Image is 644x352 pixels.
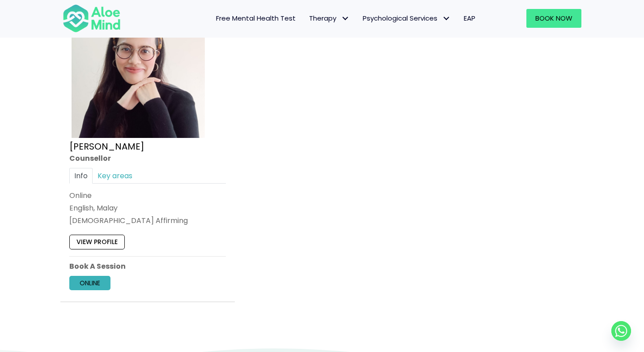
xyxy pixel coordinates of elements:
p: Book A Session [69,261,226,271]
span: Book Now [535,13,572,23]
a: EAP [457,9,482,28]
nav: Menu [132,9,482,28]
a: Key areas [93,168,137,184]
div: Counsellor [69,153,226,163]
span: Therapy: submenu [339,12,352,25]
a: View profile [69,235,125,249]
span: Therapy [309,13,349,23]
img: Therapist Photo Update [72,4,205,138]
span: Psychological Services [363,13,450,23]
a: [PERSON_NAME] [69,140,144,153]
img: Aloe mind Logo [63,4,121,33]
span: Psychological Services: submenu [440,12,453,25]
a: Free Mental Health Test [209,9,302,28]
span: EAP [464,13,475,23]
a: Whatsapp [611,321,631,341]
p: English, Malay [69,203,226,213]
a: Online [69,276,110,290]
a: TherapyTherapy: submenu [302,9,356,28]
div: [DEMOGRAPHIC_DATA] Affirming [69,215,226,226]
a: Book Now [526,9,581,28]
span: Free Mental Health Test [216,13,296,23]
a: Psychological ServicesPsychological Services: submenu [356,9,457,28]
a: Info [69,168,93,184]
div: Online [69,190,226,201]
